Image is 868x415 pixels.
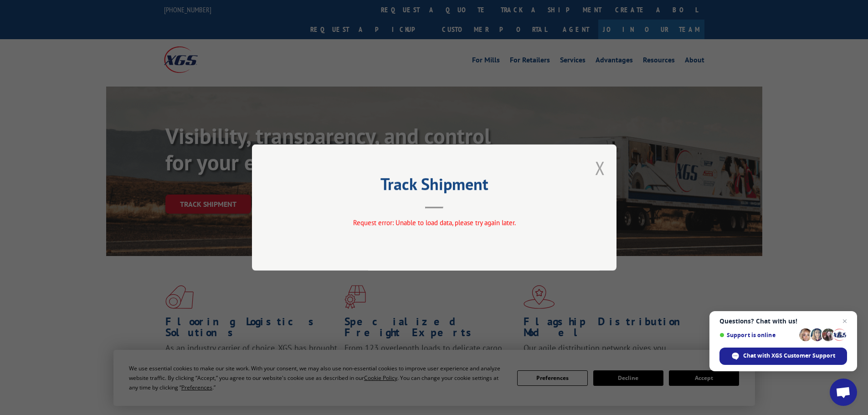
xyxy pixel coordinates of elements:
span: Close chat [839,316,850,327]
button: Close modal [595,156,605,180]
span: Questions? Chat with us! [719,318,847,325]
span: Chat with XGS Customer Support [743,352,835,360]
div: Open chat [830,379,857,406]
span: Support is online [719,332,796,338]
span: Request error: Unable to load data, please try again later. [353,218,515,227]
h2: Track Shipment [298,178,571,195]
div: Chat with XGS Customer Support [719,348,847,365]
